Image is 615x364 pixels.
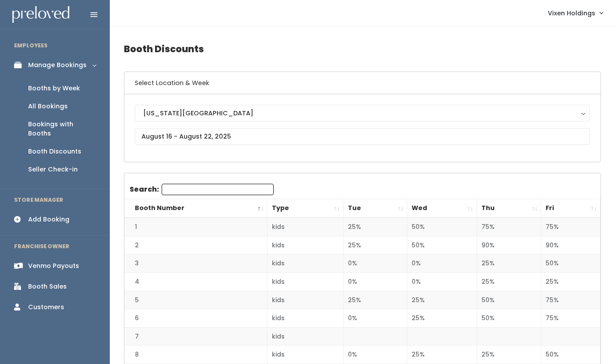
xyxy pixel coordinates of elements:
[541,236,601,254] td: 90%
[12,6,69,23] img: preloved logo
[267,291,343,309] td: kids
[477,346,541,364] td: 25%
[477,309,541,328] td: 50%
[344,346,407,364] td: 0%
[477,291,541,309] td: 50%
[28,165,78,174] div: Seller Check-in
[124,327,267,346] td: 7
[267,273,343,291] td: kids
[344,236,407,254] td: 25%
[344,199,407,218] th: Tue: activate to sort column ascending
[541,218,601,236] td: 75%
[541,291,601,309] td: 75%
[541,199,601,218] th: Fri: activate to sort column ascending
[477,218,541,236] td: 75%
[124,254,267,273] td: 3
[135,105,590,121] button: [US_STATE][GEOGRAPHIC_DATA]
[407,346,477,364] td: 25%
[267,218,343,236] td: kids
[267,199,343,218] th: Type: activate to sort column ascending
[344,273,407,291] td: 0%
[267,236,343,254] td: kids
[124,218,267,236] td: 1
[28,84,80,93] div: Booths by Week
[28,120,96,138] div: Bookings with Booths
[477,254,541,273] td: 25%
[407,254,477,273] td: 0%
[124,199,267,218] th: Booth Number: activate to sort column descending
[344,291,407,309] td: 25%
[407,273,477,291] td: 0%
[344,218,407,236] td: 25%
[124,72,601,94] h6: Select Location & Week
[541,273,601,291] td: 25%
[162,184,274,195] input: Search:
[541,346,601,364] td: 50%
[28,282,67,291] div: Booth Sales
[124,346,267,364] td: 8
[124,37,601,61] h4: Booth Discounts
[135,128,590,145] input: August 16 - August 22, 2025
[407,309,477,328] td: 25%
[407,199,477,218] th: Wed: activate to sort column ascending
[143,108,582,118] div: [US_STATE][GEOGRAPHIC_DATA]
[344,309,407,328] td: 0%
[28,261,79,271] div: Venmo Payouts
[28,102,68,111] div: All Bookings
[124,236,267,254] td: 2
[539,4,611,22] a: Vixen Holdings
[124,291,267,309] td: 5
[28,61,87,70] div: Manage Bookings
[477,273,541,291] td: 25%
[407,291,477,309] td: 25%
[130,184,274,195] label: Search:
[344,254,407,273] td: 0%
[124,309,267,328] td: 6
[267,346,343,364] td: kids
[124,273,267,291] td: 4
[28,147,81,156] div: Booth Discounts
[267,327,343,346] td: kids
[28,215,69,224] div: Add Booking
[407,218,477,236] td: 50%
[267,309,343,328] td: kids
[541,254,601,273] td: 50%
[548,8,595,18] span: Vixen Holdings
[477,236,541,254] td: 90%
[407,236,477,254] td: 50%
[541,309,601,328] td: 75%
[267,254,343,273] td: kids
[28,303,64,312] div: Customers
[477,199,541,218] th: Thu: activate to sort column ascending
